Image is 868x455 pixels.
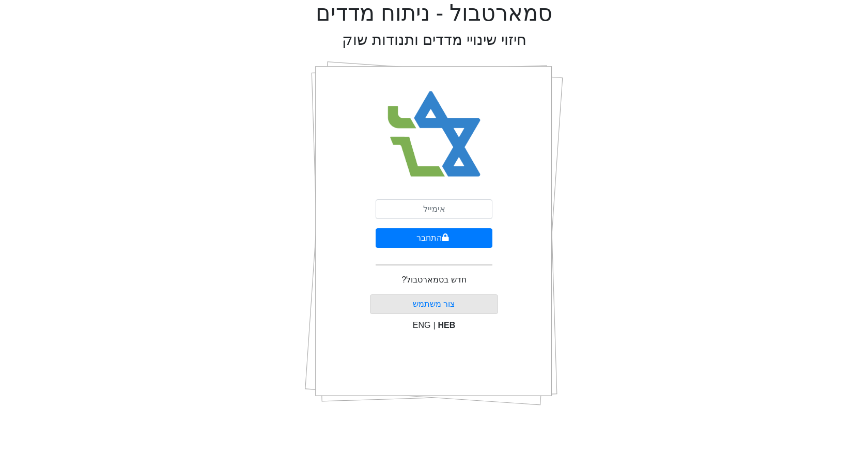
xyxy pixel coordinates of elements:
input: אימייל [376,199,492,219]
span: ENG [413,321,431,330]
button: צור משתמש [370,294,499,314]
p: חדש בסמארטבול? [401,274,466,286]
button: התחבר [376,228,492,248]
img: Smart Bull [378,77,490,191]
h2: חיזוי שינויי מדדים ותנודות שוק [342,31,526,49]
span: | [433,321,435,330]
a: צור משתמש [413,300,455,308]
span: HEB [438,321,456,330]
